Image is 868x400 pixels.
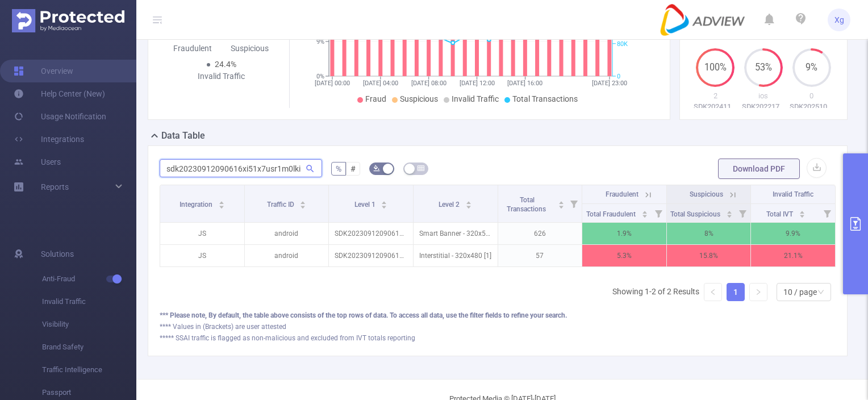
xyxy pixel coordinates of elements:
span: Brand Safety [42,336,136,359]
span: Visibility [42,313,136,336]
i: Filter menu [566,185,582,222]
span: Suspicious [400,94,438,103]
p: JS [160,245,244,266]
span: Solutions [41,243,74,265]
p: android [245,223,329,244]
i: icon: bg-colors [373,165,380,172]
div: 10 / page [783,284,817,301]
i: Filter menu [735,204,750,222]
div: *** Please note, By default, the table above consists of the top rows of data. To access all data... [160,310,836,320]
i: icon: caret-down [726,213,732,216]
a: Help Center (New) [14,82,105,105]
p: Interstitial - 320x480 [1] [414,245,498,266]
span: Traffic Intelligence [42,359,136,381]
tspan: [DATE] 12:00 [459,80,494,87]
span: Invalid Traffic [452,94,499,103]
a: Overview [14,60,73,82]
div: Suspicious [222,43,279,55]
i: icon: caret-down [799,213,806,216]
span: 24.4% [215,60,236,69]
div: **** Values in (Brackets) are user attested [160,322,836,332]
div: ***** SSAI traffic is flagged as non-malicious and excluded from IVT totals reporting [160,333,836,343]
tspan: [DATE] 08:00 [411,80,446,87]
p: 0 [787,90,836,102]
span: 53% [744,63,783,72]
span: Reports [41,182,69,191]
button: Download PDF [718,159,800,179]
span: Total Suspicious [670,210,722,218]
p: SDK20230912090616xi51x7usr1m0lki [329,245,413,266]
li: 1 [727,283,745,301]
span: 9% [792,63,831,72]
span: % [336,164,341,173]
div: Fraudulent [164,43,222,55]
span: Total Transactions [512,94,578,103]
span: Suspicious [690,190,723,198]
i: icon: caret-down [466,204,472,207]
span: Traffic ID [267,201,296,209]
a: Reports [41,176,69,198]
p: 21.1% [751,245,835,266]
tspan: 0% [316,73,324,80]
i: icon: caret-up [726,209,732,213]
p: 5.3% [582,245,666,266]
i: icon: caret-down [218,204,224,207]
i: icon: caret-up [641,209,648,213]
p: 57 [498,245,582,266]
div: Sort [558,199,565,206]
span: Anti-Fraud [42,268,136,290]
i: icon: caret-down [300,204,306,207]
span: Invalid Traffic [773,190,813,198]
tspan: [DATE] 04:00 [362,80,398,87]
p: Smart Banner - 320x50 [0] [414,223,498,244]
i: icon: caret-down [558,204,565,207]
h2: Data Table [161,129,205,143]
p: JS [160,223,244,244]
p: SDK20230912090616xi51x7usr1m0lki [329,223,413,244]
input: Search... [160,159,322,177]
span: Total IVT [766,210,795,218]
img: Protected Media [12,9,124,32]
p: 626 [498,223,582,244]
tspan: 0 [617,73,620,80]
span: Total Transactions [507,196,548,213]
a: Users [14,151,61,173]
span: Xg [834,9,844,31]
span: Integration [180,201,214,209]
a: Usage Notification [14,105,106,128]
p: 1.9% [582,223,666,244]
li: Next Page [749,283,767,301]
i: icon: caret-up [466,199,472,203]
p: 15.8% [667,245,751,266]
span: Fraud [365,94,386,103]
tspan: 9% [316,38,324,45]
li: Previous Page [704,283,722,301]
i: icon: caret-down [641,213,648,216]
p: 2 [691,90,740,102]
span: 100% [696,63,735,72]
i: Filter menu [819,204,835,222]
i: icon: left [710,289,716,295]
span: # [350,164,356,173]
i: icon: right [755,289,762,295]
div: Sort [381,199,387,206]
div: Sort [299,199,306,206]
i: icon: caret-up [381,199,387,203]
div: Sort [799,209,806,216]
a: 1 [727,284,744,301]
span: Fraudulent [606,190,639,198]
div: Sort [641,209,648,216]
p: SDK20221712050410xhhnonnqqwbv3yi [740,101,788,113]
div: Sort [726,209,733,216]
a: Integrations [14,128,84,151]
i: icon: down [817,289,824,297]
span: Level 2 [439,201,461,209]
div: Invalid Traffic [193,70,250,82]
i: icon: caret-up [218,199,224,203]
i: Filter menu [650,204,666,222]
li: Showing 1-2 of 2 Results [612,283,699,301]
p: SDK20241125111157euijkedccjrky63 [691,101,740,113]
i: icon: caret-up [300,199,306,203]
i: icon: caret-down [381,204,387,207]
div: Sort [218,199,225,206]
